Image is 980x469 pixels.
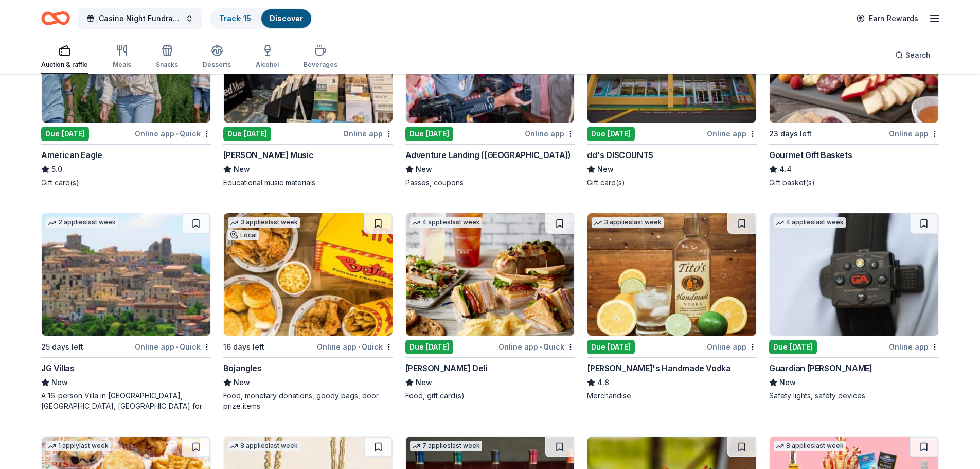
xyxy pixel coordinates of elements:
div: Due [DATE] [587,340,635,354]
div: Alcohol [256,61,279,69]
button: Desserts [203,40,231,74]
div: Due [DATE] [587,127,635,141]
div: Online app Quick [135,340,211,353]
div: 2 applies last week [46,217,118,228]
a: Image for Bojangles3 applieslast weekLocal16 days leftOnline app•QuickBojanglesNewFood, monetary ... [223,213,393,411]
span: Casino Night Fundraising Event [99,12,181,25]
span: • [176,343,178,351]
img: Image for Guardian Angel Device [770,213,938,336]
div: Due [DATE] [223,127,271,141]
div: 4 applies last week [774,217,846,228]
div: 4 applies last week [410,217,482,228]
div: Gourmet Gift Baskets [769,149,852,161]
span: New [597,163,614,176]
div: JG Villas [41,362,74,374]
div: Beverages [304,61,337,69]
div: Desserts [203,61,231,69]
div: Educational music materials [223,178,393,188]
div: A 16-person Villa in [GEOGRAPHIC_DATA], [GEOGRAPHIC_DATA], [GEOGRAPHIC_DATA] for 7days/6nights (R... [41,391,211,411]
div: American Eagle [41,149,102,161]
div: 25 days left [41,341,83,353]
button: Casino Night Fundraising Event [78,8,202,29]
span: New [234,163,250,176]
a: Earn Rewards [850,9,924,28]
div: 1 apply last week [46,441,111,451]
div: Adventure Landing ([GEOGRAPHIC_DATA]) [405,149,571,161]
div: 8 applies last week [774,441,846,451]
a: Discover [270,14,303,23]
div: Online app Quick [135,127,211,140]
div: Online app [707,340,757,353]
a: Image for JG Villas2 applieslast week25 days leftOnline app•QuickJG VillasNewA 16-person Villa in... [41,213,211,411]
div: 23 days left [769,128,812,140]
div: Online app [343,127,393,140]
div: 3 applies last week [592,217,664,228]
img: Image for Tito's Handmade Vodka [587,213,756,336]
span: New [779,376,796,389]
div: Online app Quick [498,340,575,353]
button: Snacks [156,40,178,74]
div: Auction & raffle [41,61,88,69]
span: New [51,376,68,389]
img: Image for JG Villas [42,213,210,336]
div: 16 days left [223,341,264,353]
div: Bojangles [223,362,261,374]
button: Auction & raffle [41,40,88,74]
div: Gift card(s) [41,178,211,188]
span: New [416,376,432,389]
img: Image for Bojangles [224,213,393,336]
div: Merchandise [587,391,757,401]
div: Guardian [PERSON_NAME] [769,362,872,374]
button: Search [887,45,939,65]
button: Beverages [304,40,337,74]
span: • [176,130,178,138]
div: Online app [525,127,575,140]
span: • [358,343,360,351]
span: 4.8 [597,376,609,389]
a: Image for McAlister's Deli4 applieslast weekDue [DATE]Online app•Quick[PERSON_NAME] DeliNewFood, ... [405,213,575,401]
div: Online app Quick [317,340,393,353]
span: New [234,376,250,389]
a: Image for Guardian Angel Device4 applieslast weekDue [DATE]Online appGuardian [PERSON_NAME]NewSaf... [769,213,939,401]
div: Food, monetary donations, goody bags, door prize items [223,391,393,411]
button: Track· 15Discover [210,8,312,29]
div: Passes, coupons [405,178,575,188]
div: Gift card(s) [587,178,757,188]
span: 4.4 [779,163,792,176]
span: 5.0 [51,163,62,176]
a: Home [41,6,70,30]
span: Search [905,49,931,61]
div: Gift basket(s) [769,178,939,188]
button: Meals [113,40,131,74]
img: Image for McAlister's Deli [406,213,575,336]
span: New [416,163,432,176]
button: Alcohol [256,40,279,74]
div: [PERSON_NAME] Deli [405,362,487,374]
div: [PERSON_NAME]'s Handmade Vodka [587,362,730,374]
div: Online app [889,127,939,140]
div: Online app [707,127,757,140]
div: Local [228,230,259,240]
div: Due [DATE] [405,340,453,354]
span: • [540,343,542,351]
div: Due [DATE] [769,340,817,354]
div: Due [DATE] [41,127,89,141]
div: Snacks [156,61,178,69]
div: Due [DATE] [405,127,453,141]
div: 7 applies last week [410,441,482,451]
div: Safety lights, safety devices [769,391,939,401]
div: Food, gift card(s) [405,391,575,401]
div: 8 applies last week [228,441,300,451]
div: Meals [113,61,131,69]
div: 3 applies last week [228,217,300,228]
div: Online app [889,340,939,353]
a: Track· 15 [219,14,251,23]
div: [PERSON_NAME] Music [223,149,313,161]
div: dd's DISCOUNTS [587,149,653,161]
a: Image for Tito's Handmade Vodka3 applieslast weekDue [DATE]Online app[PERSON_NAME]'s Handmade Vod... [587,213,757,401]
